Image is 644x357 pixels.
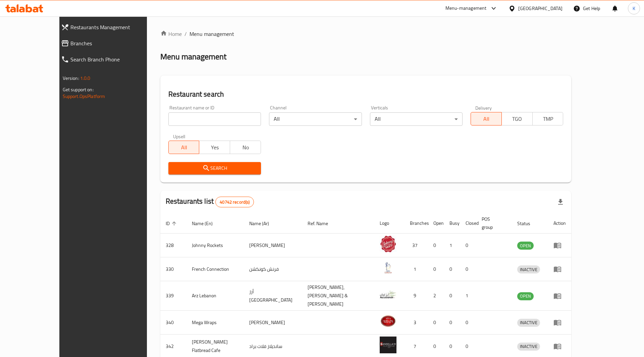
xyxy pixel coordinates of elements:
th: Action [548,213,571,234]
span: Version: [63,74,79,83]
td: 0 [460,257,476,281]
button: No [230,141,261,154]
a: Restaurants Management [56,19,167,35]
li: / [184,30,187,38]
td: 0 [460,234,476,257]
input: Search for restaurant name or ID.. [168,112,261,126]
td: Mega Wraps [186,311,244,335]
div: Export file [552,194,569,210]
button: TMP [532,112,563,125]
td: [PERSON_NAME],[PERSON_NAME] & [PERSON_NAME] [302,281,374,311]
div: INACTIVE [517,265,540,273]
div: Menu [553,292,566,300]
img: Johnny Rockets [380,236,396,252]
td: 37 [405,234,428,257]
img: Sandella's Flatbread Cafe [380,337,396,353]
button: All [168,141,200,154]
span: 40742 record(s) [216,199,254,205]
img: Mega Wraps [380,313,396,329]
div: Total records count [215,197,254,207]
span: Search Branch Phone [70,55,162,63]
span: Search [174,164,256,172]
td: 330 [160,257,186,281]
td: أرز [GEOGRAPHIC_DATA] [244,281,302,311]
div: OPEN [517,292,534,300]
td: 340 [160,311,186,335]
h2: Menu management [160,51,226,62]
span: All [474,114,499,124]
th: Logo [374,213,405,234]
span: TGO [504,114,530,124]
div: Menu [553,318,566,326]
span: Restaurants Management [70,23,162,31]
td: [PERSON_NAME] [244,311,302,335]
span: Status [517,219,539,227]
h2: Restaurant search [168,89,563,99]
td: 0 [428,311,444,335]
button: TGO [501,112,533,125]
span: 1.0.0 [80,74,91,83]
h2: Restaurants list [166,196,254,207]
a: Home [160,30,182,38]
a: Branches [56,35,167,51]
td: 328 [160,234,186,257]
span: Ref. Name [308,219,337,227]
a: Support.OpsPlatform [63,92,105,101]
button: All [471,112,502,125]
span: Name (En) [192,219,221,227]
span: TMP [535,114,561,124]
td: 1 [405,257,428,281]
span: No [233,143,258,152]
th: Open [428,213,444,234]
td: فرنش كونكشن [244,257,302,281]
div: INACTIVE [517,343,540,351]
td: 0 [460,311,476,335]
img: French Connection [380,259,396,276]
span: INACTIVE [517,266,540,273]
label: Upsell [173,134,185,139]
td: Arz Lebanon [186,281,244,311]
td: 2 [428,281,444,311]
th: Closed [460,213,476,234]
td: [PERSON_NAME] [244,234,302,257]
td: 0 [444,281,460,311]
span: Yes [202,143,227,152]
button: Yes [199,141,230,154]
td: 0 [428,234,444,257]
span: Name (Ar) [249,219,278,227]
td: 1 [444,234,460,257]
span: OPEN [517,242,534,250]
img: Arz Lebanon [380,286,396,303]
span: All [171,143,197,152]
div: Menu [553,241,566,249]
label: Delivery [475,105,492,110]
span: POS group [482,215,504,231]
th: Busy [444,213,460,234]
td: 9 [405,281,428,311]
a: Search Branch Phone [56,51,167,67]
div: All [269,112,362,126]
div: Menu [553,342,566,350]
span: Menu management [190,30,234,38]
td: 0 [444,311,460,335]
span: OPEN [517,292,534,300]
td: French Connection [186,257,244,281]
div: All [370,112,463,126]
span: K [633,5,635,12]
div: [GEOGRAPHIC_DATA] [518,5,562,12]
th: Branches [405,213,428,234]
button: Search [168,162,261,174]
span: ID [166,219,178,227]
span: Get support on: [63,85,94,94]
td: 0 [428,257,444,281]
div: OPEN [517,242,534,250]
span: INACTIVE [517,343,540,350]
td: 0 [444,257,460,281]
span: INACTIVE [517,319,540,326]
td: 3 [405,311,428,335]
div: Menu [553,265,566,273]
div: Menu-management [445,4,487,12]
nav: breadcrumb [160,30,572,38]
span: Branches [70,39,162,47]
